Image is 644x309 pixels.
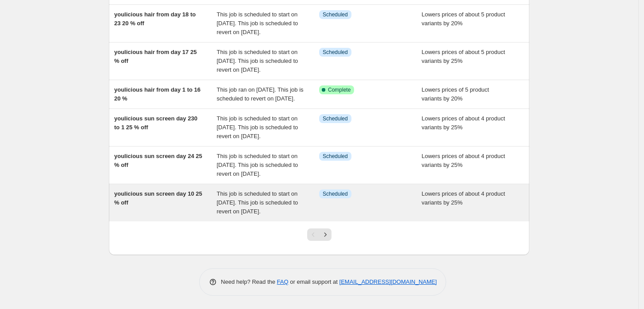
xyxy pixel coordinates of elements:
[422,153,505,168] span: Lowers prices of about 4 product variants by 25%
[328,86,351,93] span: Complete
[422,190,505,206] span: Lowers prices of about 4 product variants by 25%
[217,49,298,73] span: This job is scheduled to start on [DATE]. This job is scheduled to revert on [DATE].
[114,190,202,206] span: youlicious sun screen day 10 25 % off
[114,115,197,131] span: youlicious sun screen day 230 to 1 25 % off
[114,86,201,102] span: youlicious hair from day 1 to 16 20 %
[277,278,289,285] a: FAQ
[114,49,197,64] span: youlicious hair from day 17 25 % off
[221,278,277,285] span: Need help? Read the
[307,228,332,241] nav: Pagination
[217,115,298,139] span: This job is scheduled to start on [DATE]. This job is scheduled to revert on [DATE].
[422,86,489,102] span: Lowers prices of 5 product variants by 20%
[114,153,202,168] span: youlicious sun screen day 24 25 % off
[217,190,298,215] span: This job is scheduled to start on [DATE]. This job is scheduled to revert on [DATE].
[323,115,348,122] span: Scheduled
[114,11,196,27] span: youlicious hair from day 18 to 23 20 % off
[217,11,298,35] span: This job is scheduled to start on [DATE]. This job is scheduled to revert on [DATE].
[422,115,505,131] span: Lowers prices of about 4 product variants by 25%
[422,11,505,27] span: Lowers prices of about 5 product variants by 20%
[323,190,348,197] span: Scheduled
[217,86,304,102] span: This job ran on [DATE]. This job is scheduled to revert on [DATE].
[217,153,298,177] span: This job is scheduled to start on [DATE]. This job is scheduled to revert on [DATE].
[323,49,348,56] span: Scheduled
[319,228,332,241] button: Next
[323,153,348,160] span: Scheduled
[323,11,348,18] span: Scheduled
[289,278,339,285] span: or email support at
[339,278,437,285] a: [EMAIL_ADDRESS][DOMAIN_NAME]
[422,49,505,64] span: Lowers prices of about 5 product variants by 25%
